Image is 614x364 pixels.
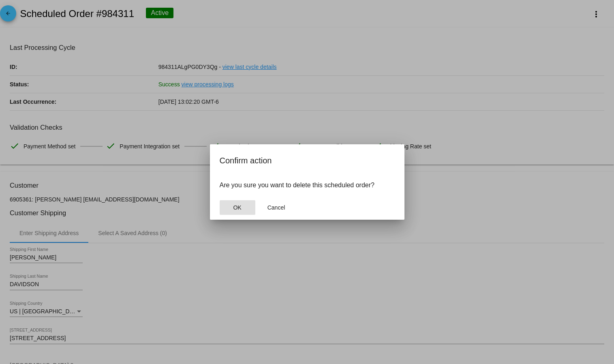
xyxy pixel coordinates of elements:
[220,182,395,189] p: Are you sure you want to delete this scheduled order?
[220,154,395,167] h2: Confirm action
[267,204,285,211] span: Cancel
[220,200,255,215] button: Close dialog
[233,204,241,211] span: OK
[259,200,294,215] button: Close dialog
